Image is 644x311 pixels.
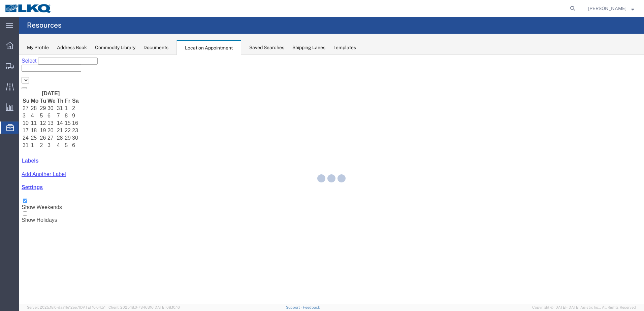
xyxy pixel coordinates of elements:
[11,58,20,64] td: 4
[38,80,45,87] td: 28
[21,58,28,64] td: 5
[3,43,11,49] th: Su
[286,305,303,309] a: Support
[4,157,8,161] input: Show Holidays
[21,87,28,94] td: 2
[21,50,28,57] td: 29
[303,305,320,309] a: Feedback
[11,35,52,42] th: [DATE]
[38,87,45,94] td: 4
[53,80,60,87] td: 30
[53,50,60,57] td: 2
[11,50,20,57] td: 28
[53,43,60,49] th: Sa
[3,87,11,94] td: 31
[3,50,11,57] td: 27
[28,58,37,64] td: 6
[38,65,45,72] td: 14
[292,44,325,51] div: Shipping Lanes
[154,305,180,309] span: [DATE] 08:10:16
[28,80,37,87] td: 27
[21,72,28,79] td: 19
[45,58,52,64] td: 8
[3,116,47,122] a: Add Another Label
[28,87,37,94] td: 3
[45,87,52,94] td: 5
[38,58,45,64] td: 7
[38,50,45,57] td: 31
[4,144,8,148] input: Show Weekends
[27,17,62,34] h4: Resources
[108,305,180,309] span: Client: 2025.18.0-7346316
[38,43,45,49] th: Th
[57,44,87,51] div: Address Book
[3,72,11,79] td: 17
[45,65,52,72] td: 15
[249,44,284,51] div: Saved Searches
[53,58,60,64] td: 9
[45,50,52,57] td: 1
[28,65,37,72] td: 13
[53,87,60,94] td: 6
[27,305,105,309] span: Server: 2025.18.0-daa1fe12ee7
[3,3,19,9] a: Select
[588,4,635,12] button: [PERSON_NAME]
[532,305,636,310] span: Copyright © [DATE]-[DATE] Agistix Inc., All Rights Reserved
[27,44,49,51] div: My Profile
[21,43,28,49] th: Tu
[53,72,60,79] td: 23
[3,65,11,72] td: 10
[21,65,28,72] td: 12
[11,43,20,49] th: Mo
[3,58,11,64] td: 3
[79,305,105,309] span: [DATE] 10:04:51
[45,72,52,79] td: 22
[588,5,626,12] span: Adrienne Brown
[28,43,37,49] th: We
[11,87,20,94] td: 1
[3,156,38,168] label: Show Holidays
[45,43,52,49] th: Fr
[333,44,356,51] div: Templates
[28,72,37,79] td: 20
[3,3,18,9] span: Select
[28,50,37,57] td: 30
[11,65,20,72] td: 11
[53,65,60,72] td: 16
[3,143,43,155] label: Show Weekends
[3,130,24,135] a: Settings
[5,3,52,13] img: logo
[11,80,20,87] td: 25
[38,72,45,79] td: 21
[11,72,20,79] td: 18
[21,80,28,87] td: 26
[45,80,52,87] td: 29
[3,80,11,87] td: 24
[176,40,241,55] div: Location Appointment
[143,44,168,51] div: Documents
[95,44,135,51] div: Commodity Library
[3,103,20,109] a: Labels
